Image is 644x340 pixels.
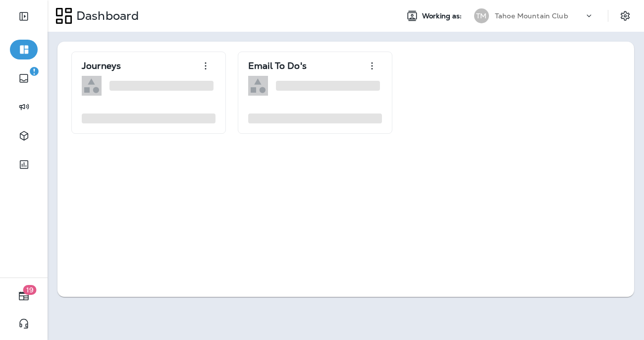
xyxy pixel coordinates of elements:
[10,286,38,306] button: 19
[72,8,139,23] p: Dashboard
[82,61,121,71] p: Journeys
[10,6,38,26] button: Expand Sidebar
[23,285,37,295] span: 19
[422,12,464,20] span: Working as:
[495,12,568,20] p: Tahoe Mountain Club
[248,61,307,71] p: Email To Do's
[616,7,634,25] button: Settings
[474,8,489,23] div: TM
